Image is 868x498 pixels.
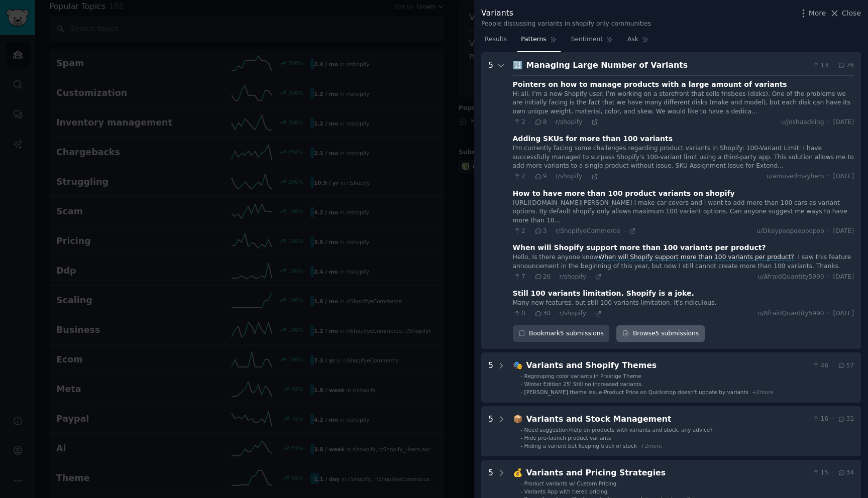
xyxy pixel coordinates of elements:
span: 30 [534,309,551,318]
span: u/Dkaypeepeepoopoo [756,227,824,236]
span: u/amusedmayhem [767,172,824,181]
span: [PERSON_NAME] theme issue-Product Price on Quickshop doesn't update by variants [524,389,749,395]
div: Adding SKUs for more than 100 variants [513,134,673,144]
div: - [520,480,522,487]
span: 13 [812,61,828,70]
span: [DATE] [833,227,854,236]
div: Many new features, but still 100 variants limitation. It's ridiculous. [513,299,854,308]
span: Ask [627,35,638,44]
div: I'm currently facing some challenges regarding product variants in Shopify: 100-Variant Limit: I ... [513,144,854,171]
a: Browse5 submissions [616,325,704,342]
span: 💰 [513,468,523,477]
button: More [798,8,826,19]
a: Patterns [517,32,560,52]
span: Product variants w/ Custom Pricing [524,480,617,486]
span: · [832,415,834,424]
span: 3 [534,227,547,236]
span: 15 [812,468,828,477]
span: r/shopify [560,310,586,317]
span: 31 [837,415,854,424]
span: 34 [837,468,854,477]
span: u/AfraidQuantity5990 [758,309,824,318]
span: u/AfraidQuantity5990 [758,273,824,282]
div: - [520,426,522,433]
span: · [586,118,587,126]
div: Variants and Stock Management [526,413,808,426]
div: 5 [488,359,493,396]
span: · [590,273,591,280]
span: 26 [534,273,551,282]
span: 9 [534,172,547,181]
span: [DATE] [833,309,854,318]
div: Variants and Pricing Strategies [526,467,808,479]
span: · [554,310,556,317]
span: Hiding a varient but keeping track of stock [524,443,637,449]
span: 7 [513,273,525,282]
span: When will Shopify support more than 100 variants per product? [597,254,795,261]
div: Variants [481,7,651,20]
span: Results [485,35,507,44]
span: [DATE] [833,172,854,181]
span: · [832,61,834,70]
div: - [520,381,522,388]
div: Bookmark 5 submissions [513,325,610,342]
div: - [520,442,522,449]
span: Regrouping color variants in Prestige Theme [524,373,641,379]
span: Patterns [521,35,546,44]
div: - [520,434,522,441]
span: · [550,118,552,126]
span: · [586,173,587,180]
span: u/joshuadking [781,118,824,127]
span: [DATE] [833,118,854,127]
span: 57 [837,361,854,370]
span: · [529,310,530,317]
span: More [809,8,826,19]
span: 🔢 [513,60,523,70]
div: Hi all, I’m a new Shopify user. I’m working on a storefront that sells frisbees (disks). One of t... [513,90,854,116]
a: Ask [624,32,653,52]
span: 2 [513,227,525,236]
span: r/shopify [556,118,582,126]
span: Need suggestion/help on products with variants and stock, any advice? [524,427,713,433]
div: Still 100 variants limitation. Shopify is a joke. [513,288,694,299]
span: 16 [812,415,828,424]
span: 76 [837,61,854,70]
span: · [828,172,830,181]
div: [URL][DOMAIN_NAME][PERSON_NAME] I make car covers and I want to add more than 100 cars as variant... [513,199,854,225]
span: · [550,173,552,180]
span: · [529,173,530,180]
span: r/shopify [560,273,586,280]
div: - [520,389,522,396]
span: + 2 more [752,389,774,395]
span: · [828,309,830,318]
button: Close [829,8,861,19]
span: · [550,227,552,234]
span: · [529,273,530,280]
span: 0 [513,309,525,318]
span: · [590,310,591,317]
div: How to have more than 100 product variants on shopify [513,188,735,199]
div: 5 [488,59,493,342]
a: Sentiment [568,32,617,52]
div: - [520,488,522,495]
span: Hide pre-launch product variants [524,435,611,441]
span: · [529,227,530,234]
div: - [520,372,522,380]
div: People discussing variants in shopify only communities [481,20,651,29]
span: · [624,227,625,234]
span: · [828,227,830,236]
div: Managing Large Number of Variants [526,59,808,72]
span: · [554,273,556,280]
span: 46 [812,361,828,370]
span: [DATE] [833,273,854,282]
span: 8 [534,118,547,127]
span: Sentiment [571,35,603,44]
span: 📦 [513,414,523,424]
span: r/shopify [556,173,582,180]
a: Results [481,32,510,52]
button: Bookmark5 submissions [513,325,610,342]
span: · [529,118,530,126]
div: Variants and Shopify Themes [526,359,808,372]
div: 5 [488,413,493,449]
span: 2 [513,118,525,127]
